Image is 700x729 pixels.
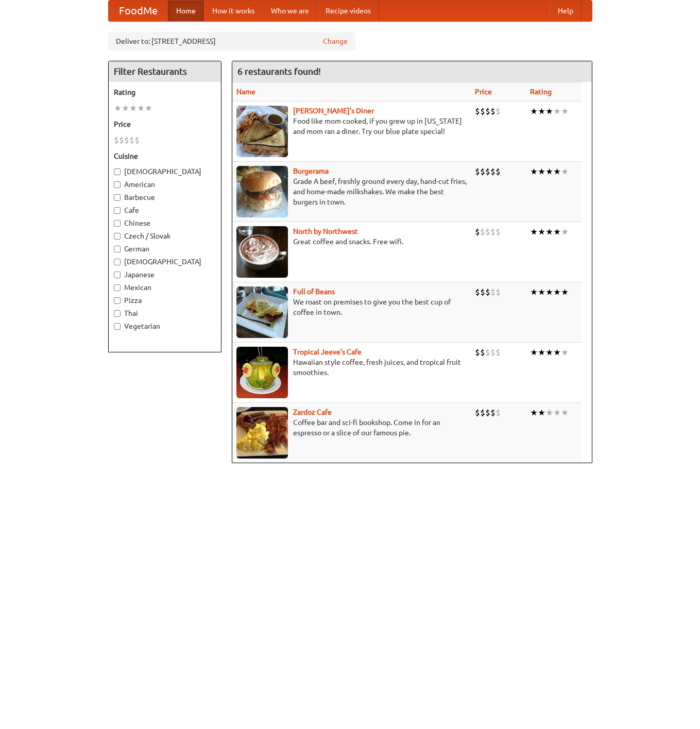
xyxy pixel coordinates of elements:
[119,134,124,146] li: $
[475,286,480,298] li: $
[236,417,467,438] p: Coffee bar and sci-fi bookshop. Come in for an espresso or a slice of our famous pie.
[114,181,121,188] input: American
[490,166,496,177] li: $
[530,88,552,96] a: Rating
[236,297,467,317] p: We roast on premises to give you the best cup of coffee in town.
[114,205,216,215] label: Cafe
[480,286,485,298] li: $
[293,107,374,115] a: [PERSON_NAME]'s Diner
[538,226,545,238] li: ★
[236,407,288,459] img: zardoz.jpg
[480,226,485,238] li: $
[561,347,569,358] li: ★
[114,244,216,254] label: German
[530,407,538,418] li: ★
[545,286,553,298] li: ★
[236,347,288,398] img: jeeves.jpg
[538,286,545,298] li: ★
[114,257,216,267] label: [DEMOGRAPHIC_DATA]
[114,269,216,280] label: Japanese
[496,407,501,418] li: $
[293,287,335,296] b: Full of Beans
[490,347,496,358] li: $
[530,347,538,358] li: ★
[480,347,485,358] li: $
[114,310,121,317] input: Thai
[114,231,216,241] label: Czech / Slovak
[323,36,348,46] a: Change
[236,106,288,157] img: sallys.jpg
[109,1,168,21] a: FoodMe
[114,259,121,265] input: [DEMOGRAPHIC_DATA]
[475,88,492,96] a: Price
[496,226,501,238] li: $
[204,1,263,21] a: How it works
[134,134,140,146] li: $
[553,407,561,418] li: ★
[530,106,538,117] li: ★
[490,226,496,238] li: $
[538,106,545,117] li: ★
[561,106,569,117] li: ★
[496,286,501,298] li: $
[545,347,553,358] li: ★
[538,166,545,177] li: ★
[114,166,216,177] label: [DEMOGRAPHIC_DATA]
[114,295,216,306] label: Pizza
[553,347,561,358] li: ★
[475,166,480,177] li: $
[490,286,496,298] li: $
[114,233,121,240] input: Czech / Slovak
[114,87,216,97] h5: Rating
[114,282,216,293] label: Mexican
[236,176,467,207] p: Grade A beef, freshly ground every day, hand-cut fries, and home-made milkshakes. We make the bes...
[114,119,216,129] h5: Price
[475,106,480,117] li: $
[553,226,561,238] li: ★
[236,226,288,278] img: north.jpg
[114,194,121,201] input: Barbecue
[561,166,569,177] li: ★
[293,408,332,416] a: Zardoz Cafe
[496,347,501,358] li: $
[129,134,134,146] li: $
[236,166,288,217] img: burgerama.jpg
[137,103,145,114] li: ★
[561,226,569,238] li: ★
[480,407,485,418] li: $
[236,286,288,338] img: beans.jpg
[485,286,490,298] li: $
[114,284,121,291] input: Mexican
[114,179,216,190] label: American
[114,297,121,304] input: Pizza
[114,151,216,161] h5: Cuisine
[114,246,121,252] input: German
[480,106,485,117] li: $
[114,207,121,214] input: Cafe
[475,347,480,358] li: $
[114,103,122,114] li: ★
[485,407,490,418] li: $
[129,103,137,114] li: ★
[530,286,538,298] li: ★
[293,348,362,356] a: Tropical Jeeve's Cafe
[553,166,561,177] li: ★
[108,32,355,50] div: Deliver to: [STREET_ADDRESS]
[114,168,121,175] input: [DEMOGRAPHIC_DATA]
[114,323,121,330] input: Vegetarian
[480,166,485,177] li: $
[114,308,216,318] label: Thai
[317,1,379,21] a: Recipe videos
[538,407,545,418] li: ★
[475,407,480,418] li: $
[114,218,216,228] label: Chinese
[236,88,255,96] a: Name
[490,407,496,418] li: $
[114,134,119,146] li: $
[293,167,329,175] a: Burgerama
[561,286,569,298] li: ★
